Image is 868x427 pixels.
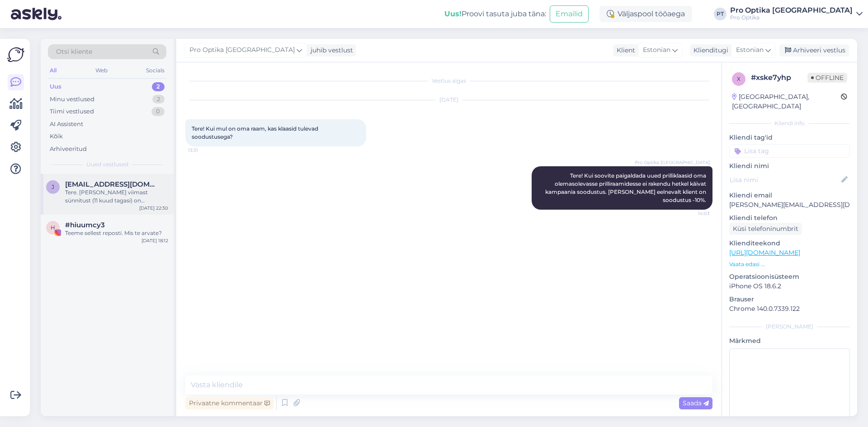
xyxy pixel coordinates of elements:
p: Klienditeekond [729,239,850,248]
p: Kliendi tag'id [729,133,850,142]
p: iPhone OS 18.6.2 [729,282,850,291]
div: juhib vestlust [307,46,353,55]
div: Kliendi info [729,119,850,127]
div: Uus [50,82,61,91]
div: Teeme sellest reposti. Mis te arvate? [65,229,168,237]
span: 13:31 [188,147,222,154]
div: [DATE] 18:12 [142,237,168,244]
p: [PERSON_NAME][EMAIL_ADDRESS][DOMAIN_NAME] [729,200,850,210]
div: Pro Optika [GEOGRAPHIC_DATA] [730,7,853,14]
span: J [52,183,54,190]
p: Märkmed [729,336,850,346]
div: Web [94,65,109,76]
div: 0 [151,107,165,116]
p: Kliendi email [729,191,850,200]
div: Tere. [PERSON_NAME] viimast sünnitust (11 kuud tagasi) on silmanägemine hullem kui muidu, pideval... [65,188,168,205]
span: x [737,75,741,82]
div: [GEOGRAPHIC_DATA], [GEOGRAPHIC_DATA] [732,92,841,111]
div: Küsi telefoninumbrit [729,223,802,235]
div: Arhiveeri vestlus [779,44,849,56]
input: Lisa nimi [730,175,840,185]
div: PT [714,8,726,20]
a: [URL][DOMAIN_NAME] [729,249,800,257]
div: Klient [613,46,635,55]
div: [PERSON_NAME] [729,323,850,331]
p: Kliendi telefon [729,213,850,223]
span: #hiuumcy3 [65,221,105,229]
p: Brauser [729,295,850,304]
div: Vestlus algas [185,77,712,85]
div: Arhiveeritud [50,145,87,154]
div: [DATE] [185,96,712,104]
div: [DATE] 22:30 [139,205,168,211]
div: 2 [152,95,165,104]
div: AI Assistent [50,120,83,129]
button: Emailid [550,5,589,23]
p: Kliendi nimi [729,161,850,171]
span: Tere! Kui soovite paigaldada uued prilliklaasid oma olemasolevasse prilliraamidesse ei rakendu he... [545,172,708,203]
b: Uus! [444,9,462,18]
div: Socials [144,65,166,76]
div: Väljaspool tööaega [599,6,692,22]
div: Klienditugi [690,46,728,55]
p: Operatsioonisüsteem [729,272,850,282]
p: Vaata edasi ... [729,260,850,268]
span: Uued vestlused [86,160,128,169]
div: Kõik [50,132,63,141]
div: # xske7yhp [751,72,807,83]
span: Tere! Kui mul on oma raam, kas klaasid tulevad soodustusega? [192,125,320,140]
span: Estonian [736,45,764,55]
span: Offline [807,73,847,83]
span: Otsi kliente [56,47,92,56]
span: Pro Optika [GEOGRAPHIC_DATA] [189,45,295,55]
div: Proovi tasuta juba täna: [444,9,546,19]
span: Estonian [643,45,670,55]
div: All [48,65,58,76]
p: Chrome 140.0.7339.122 [729,304,850,314]
span: Saada [683,399,709,407]
div: Minu vestlused [50,95,94,104]
span: Pro Optika [GEOGRAPHIC_DATA] [635,159,710,166]
a: Pro Optika [GEOGRAPHIC_DATA]Pro Optika [730,7,863,21]
input: Lisa tag [729,144,850,158]
span: h [51,224,55,231]
span: Janne.ruban@gmail.com [65,180,159,188]
div: Tiimi vestlused [50,107,94,116]
span: 14:03 [676,210,710,217]
img: Askly Logo [7,46,24,63]
div: Privaatne kommentaar [185,397,274,409]
div: 2 [152,82,165,91]
div: Pro Optika [730,14,853,21]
